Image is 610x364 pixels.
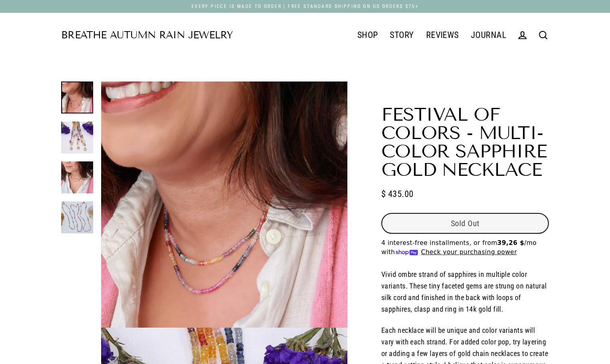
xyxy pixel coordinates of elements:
a: JOURNAL [465,25,512,45]
button: Sold Out [381,213,549,234]
img: Festival of Colors - Multi-Color Sapphire Gold Necklace life style layering image | Breathe Autum... [61,161,93,193]
a: Breathe Autumn Rain Jewelry [61,30,233,40]
a: SHOP [351,25,384,45]
h1: Festival of Colors - Multi-Color Sapphire Gold Necklace [381,105,549,179]
span: $ 435.00 [381,187,414,201]
a: REVIEWS [420,25,465,45]
span: Sold Out [451,219,480,228]
span: Vivid ombre strand of sapphires in multiple color variants. These tiny faceted gems are strung on... [381,270,547,313]
a: STORY [384,25,420,45]
div: Primary [233,25,512,46]
img: Festival of Colors - Multi-Color Sapphire Gold Necklace detail image | Breathe Autumn Rain Artisa... [61,121,93,153]
img: Festival of Colors - Multi-Color Sapphire Gold Necklace alt image | Breathe Autumn Rain Artisan J... [61,201,93,233]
